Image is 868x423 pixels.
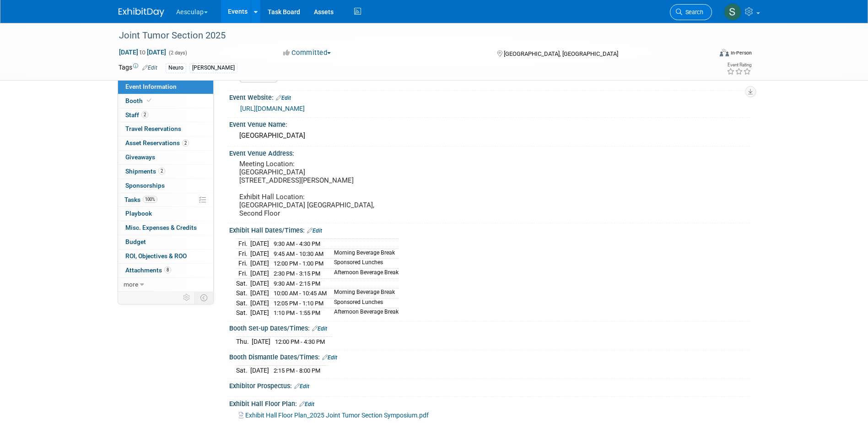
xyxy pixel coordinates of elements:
a: Edit [322,354,337,361]
span: [GEOGRAPHIC_DATA], [GEOGRAPHIC_DATA] [504,50,618,57]
td: Sat. [236,288,250,298]
span: 12:00 PM - 4:30 PM [275,338,325,345]
a: Edit [312,325,327,332]
td: Sat. [236,308,250,318]
div: Event Rating [727,63,751,67]
span: more [124,281,138,288]
a: Budget [118,235,213,249]
span: Travel Reservations [125,125,181,132]
i: Booth reservation complete [147,98,151,103]
a: Shipments2 [118,165,213,179]
span: 2 [158,168,165,174]
td: Sat. [236,278,250,288]
td: Fri. [236,239,250,249]
span: 2:15 PM - 8:00 PM [274,367,320,374]
a: Edit [307,228,322,234]
span: 9:30 AM - 4:30 PM [274,240,320,247]
td: Morning Beverage Break [329,288,399,298]
img: ExhibitDay [119,8,164,17]
span: 2:30 PM - 3:15 PM [274,270,320,277]
div: [PERSON_NAME] [189,63,237,73]
span: 100% [143,196,157,203]
td: [DATE] [250,366,269,375]
span: ROI, Objectives & ROO [125,252,187,260]
span: 8 [164,266,171,273]
td: [DATE] [250,239,269,249]
td: Thu. [236,337,252,347]
span: to [138,49,147,56]
td: Afternoon Beverage Break [329,308,399,318]
div: Booth Dismantle Dates/Times: [229,350,750,362]
td: Sponsored Lunches [329,298,399,308]
div: Event Venue Address: [229,146,750,158]
a: Tasks100% [118,193,213,207]
td: Fri. [236,259,250,269]
td: [DATE] [250,298,269,308]
td: [DATE] [252,337,270,347]
span: Search [682,9,703,16]
img: Format-Inperson.png [720,49,729,56]
a: ROI, Objectives & ROO [118,249,213,263]
a: Sponsorships [118,179,213,193]
td: Afternoon Beverage Break [329,269,399,279]
td: Fri. [236,269,250,279]
td: [DATE] [250,249,269,259]
span: Misc. Expenses & Credits [125,224,197,231]
td: Sponsored Lunches [329,259,399,269]
td: [DATE] [250,308,269,318]
a: Edit [276,95,291,101]
td: [DATE] [250,288,269,298]
span: Shipments [125,168,165,175]
div: Exhibit Hall Dates/Times: [229,223,750,235]
button: Committed [280,48,334,58]
span: 10:00 AM - 10:45 AM [274,290,327,297]
span: Event Information [125,83,177,90]
span: (2 days) [168,50,187,56]
a: Event Information [118,80,213,94]
a: Attachments8 [118,264,213,277]
a: Search [670,4,712,20]
div: [GEOGRAPHIC_DATA] [236,129,743,143]
a: more [118,278,213,292]
div: Neuro [166,63,186,73]
td: [DATE] [250,278,269,288]
a: Edit [142,65,157,71]
span: 1:10 PM - 1:55 PM [274,309,320,316]
td: Tags [119,63,157,73]
a: Edit [294,383,309,390]
span: Giveaways [125,153,155,161]
div: Exhibit Hall Floor Plan: [229,397,750,409]
td: Personalize Event Tab Strip [179,292,195,304]
td: [DATE] [250,259,269,269]
span: Exhibit Hall Floor Plan_2025 Joint Tumor Section Symposium.pdf [245,412,429,419]
a: Asset Reservations2 [118,136,213,150]
div: Booth Set-up Dates/Times: [229,321,750,333]
span: 2 [141,111,148,118]
div: Event Format [658,48,752,61]
a: Travel Reservations [118,122,213,136]
img: Sara Hurson [724,3,741,21]
div: Joint Tumor Section 2025 [116,27,698,44]
td: [DATE] [250,269,269,279]
a: Staff2 [118,108,213,122]
div: Exhibitor Prospectus: [229,379,750,391]
span: Attachments [125,266,171,274]
span: 12:05 PM - 1:10 PM [274,300,323,307]
a: Booth [118,94,213,108]
span: 9:30 AM - 2:15 PM [274,280,320,287]
a: Exhibit Hall Floor Plan_2025 Joint Tumor Section Symposium.pdf [239,412,429,419]
a: Giveaways [118,151,213,164]
a: Misc. Expenses & Credits [118,221,213,235]
td: Fri. [236,249,250,259]
td: Sat. [236,298,250,308]
span: 2 [182,140,189,146]
span: Budget [125,238,146,245]
a: Edit [299,401,314,407]
a: Playbook [118,207,213,221]
span: Booth [125,97,153,104]
span: 9:45 AM - 10:30 AM [274,250,323,257]
span: 12:00 PM - 1:00 PM [274,260,323,267]
span: Staff [125,111,148,119]
a: [URL][DOMAIN_NAME] [240,105,305,112]
span: Asset Reservations [125,139,189,146]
